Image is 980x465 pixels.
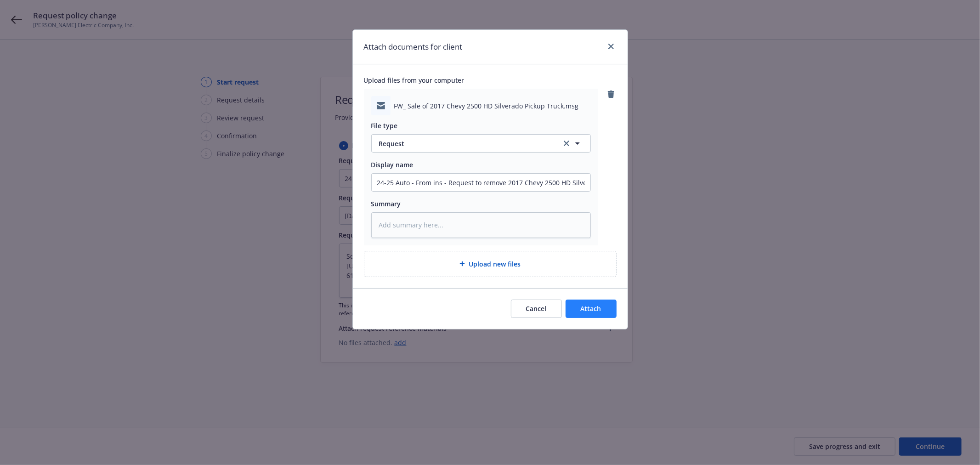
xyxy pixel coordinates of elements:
span: Display name [371,160,414,169]
div: Upload new files [364,251,617,277]
span: Upload files from your computer [364,75,617,85]
a: close [606,41,617,52]
span: Summary [371,199,401,208]
span: Upload new files [469,259,521,269]
span: Request [379,139,553,148]
h1: Attach documents for client [364,41,463,53]
span: File type [371,121,398,130]
button: Requestclear selection [371,134,591,153]
span: FW_ Sale of 2017 Chevy 2500 HD Silverado Pickup Truck.msg [394,101,579,111]
button: Attach [566,300,617,318]
span: Attach [581,304,601,313]
span: Cancel [526,304,547,313]
input: Add display name here... [372,174,590,191]
button: Cancel [511,300,562,318]
a: clear selection [561,138,572,149]
a: remove [606,89,617,100]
